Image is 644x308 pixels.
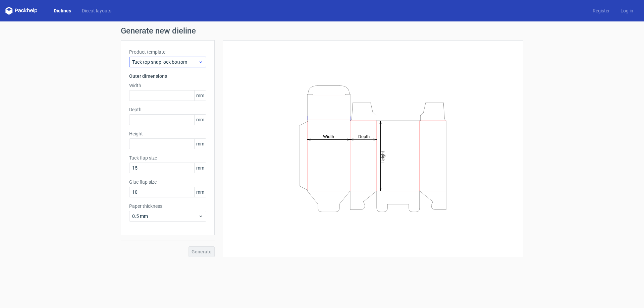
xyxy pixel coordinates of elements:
a: Log in [615,7,639,14]
label: Paper thickness [129,203,206,209]
a: Register [587,7,615,14]
span: mm [194,163,206,173]
span: Tuck top snap lock bottom [132,59,198,65]
tspan: Height [380,151,385,163]
label: Height [129,130,206,137]
a: Diecut layouts [76,7,117,14]
tspan: Depth [358,134,370,139]
span: mm [194,90,206,101]
a: Dielines [48,7,76,14]
h1: Generate new dieline [121,27,523,35]
span: mm [194,139,206,149]
h3: Outer dimensions [129,73,206,79]
label: Product template [129,49,206,55]
label: Tuck flap size [129,155,206,161]
label: Width [129,82,206,89]
span: mm [194,187,206,197]
tspan: Width [323,134,334,139]
span: mm [194,115,206,125]
span: 0.5 mm [132,213,198,220]
label: Depth [129,106,206,113]
label: Glue flap size [129,179,206,185]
